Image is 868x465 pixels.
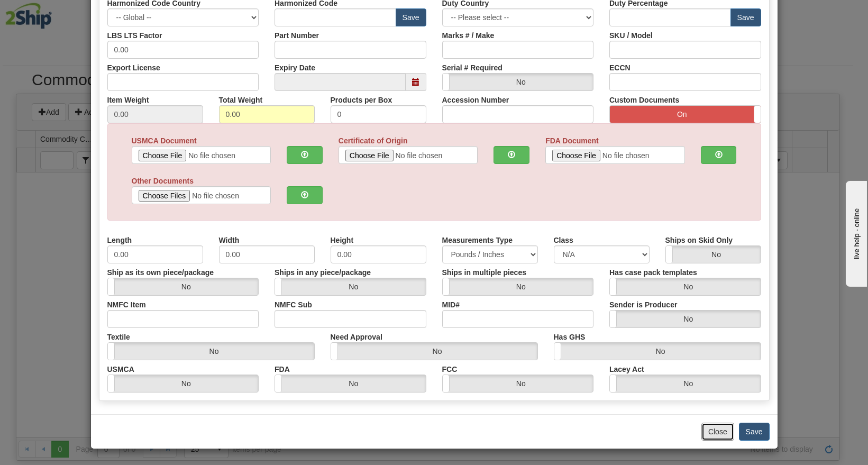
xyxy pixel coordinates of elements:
[545,132,599,146] label: FDA Document
[609,91,679,105] label: Custom Documents
[666,246,761,263] label: No
[396,8,426,26] button: Save
[219,91,263,105] label: Total Weight
[108,278,259,295] label: No
[107,91,149,105] label: Item Weight
[730,8,761,26] button: Save
[610,278,761,295] label: No
[442,360,458,375] label: FCC
[609,360,644,375] label: Lacey Act
[442,91,509,105] label: Accession Number
[739,423,770,441] button: Save
[8,9,98,17] div: live help - online
[275,263,371,278] label: Ships in any piece/package
[275,59,315,73] label: Expiry Date
[107,296,146,310] label: NMFC Item
[331,343,537,360] label: No
[275,296,312,310] label: NMFC Sub
[442,296,460,310] label: MID#
[275,375,426,392] label: No
[609,26,653,41] label: SKU / Model
[331,231,354,245] label: Height
[132,132,197,146] label: USMCA Document
[275,26,319,41] label: Part Number
[132,172,194,186] label: Other Documents
[275,360,290,375] label: FDA
[107,231,132,245] label: Length
[107,26,162,41] label: LBS LTS Factor
[331,91,392,105] label: Products per Box
[275,278,426,295] label: No
[442,26,495,41] label: Marks # / Make
[108,343,314,360] label: No
[844,178,867,286] iframe: chat widget
[107,328,130,342] label: Textile
[554,231,573,245] label: Class
[609,296,677,310] label: Sender is Producer
[442,59,502,73] label: Serial # Required
[107,263,214,278] label: Ship as its own piece/package
[442,263,526,278] label: Ships in multiple pieces
[219,231,240,245] label: Width
[107,59,160,73] label: Export License
[609,263,697,278] label: Has case pack templates
[442,231,513,245] label: Measurements Type
[443,375,593,392] label: No
[339,132,408,146] label: Certificate of Origin
[610,311,761,327] label: No
[554,343,761,360] label: No
[331,328,382,342] label: Need Approval
[443,74,593,90] label: No
[108,375,259,392] label: No
[107,360,134,375] label: USMCA
[701,423,734,441] button: Close
[610,375,761,392] label: No
[554,328,586,342] label: Has GHS
[665,231,733,245] label: Ships on Skid Only
[443,278,593,295] label: No
[609,59,631,73] label: ECCN
[610,106,761,123] label: On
